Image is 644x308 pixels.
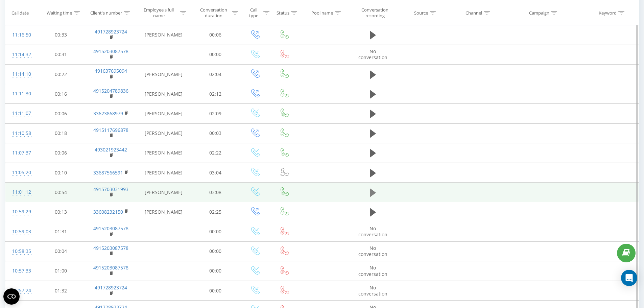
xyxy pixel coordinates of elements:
td: 02:04 [191,65,240,84]
td: [PERSON_NAME] [136,65,191,84]
td: 01:31 [37,222,86,241]
td: [PERSON_NAME] [136,104,191,123]
div: Conversation duration [197,7,231,19]
td: 00:16 [37,84,86,104]
a: 491728923724 [95,28,127,35]
td: [PERSON_NAME] [136,25,191,45]
div: 11:10:58 [12,127,30,140]
div: Client's number [90,10,122,16]
a: 33687566591 [93,169,123,176]
span: No conversation [358,264,387,277]
td: 02:22 [191,143,240,163]
td: 02:25 [191,202,240,222]
div: 11:05:20 [12,166,30,179]
a: 4915203087578 [93,225,128,232]
div: 10:57:24 [12,284,30,297]
div: Call type [246,7,262,19]
div: 10:57:33 [12,264,30,278]
a: 4915203087578 [93,245,128,251]
div: Campaign [529,10,549,16]
div: 11:14:10 [12,68,30,81]
td: 00:33 [37,25,86,45]
td: 00:00 [191,281,240,301]
td: 02:12 [191,84,240,104]
td: 00:03 [191,123,240,143]
td: 00:13 [37,202,86,222]
a: 4915203087578 [93,264,128,271]
td: 00:22 [37,65,86,84]
td: 00:06 [37,143,86,163]
td: 00:06 [191,25,240,45]
div: Pool name [311,10,333,16]
div: Conversation recording [355,7,395,19]
td: 00:31 [37,45,86,64]
td: 00:18 [37,123,86,143]
td: 00:00 [191,261,240,281]
div: 10:59:29 [12,205,30,218]
td: [PERSON_NAME] [136,84,191,104]
td: [PERSON_NAME] [136,163,191,183]
div: 10:59:03 [12,225,30,238]
div: Waiting time [47,10,72,16]
td: 03:04 [191,163,240,183]
div: 10:58:35 [12,245,30,258]
span: No conversation [358,225,387,238]
td: [PERSON_NAME] [136,202,191,222]
td: 01:00 [37,261,86,281]
span: No conversation [358,245,387,257]
a: 4915703031993 [93,186,128,192]
div: Open Intercom Messenger [621,270,637,286]
a: 4915117696878 [93,127,128,133]
a: 33623868979 [93,110,123,117]
div: 11:07:37 [12,146,30,160]
a: 33608232150 [93,209,123,215]
td: 02:09 [191,104,240,123]
span: No conversation [358,284,387,297]
div: Channel [466,10,482,16]
a: 4915203087578 [93,48,128,54]
td: 01:32 [37,281,86,301]
a: 493021923442 [95,146,127,153]
td: 00:04 [37,241,86,261]
div: Call date [11,10,29,16]
a: 491637695094 [95,68,127,74]
div: Employee's full name [139,7,178,19]
div: Source [414,10,428,16]
td: 00:00 [191,241,240,261]
td: 00:00 [191,45,240,64]
td: 00:10 [37,163,86,183]
div: 11:11:07 [12,107,30,120]
td: 00:54 [37,183,86,202]
td: [PERSON_NAME] [136,183,191,202]
div: Status [277,10,289,16]
td: 00:06 [37,104,86,123]
td: [PERSON_NAME] [136,123,191,143]
div: 11:11:30 [12,87,30,100]
td: 00:00 [191,222,240,241]
div: 11:16:50 [12,28,30,42]
div: Keyword [599,10,617,16]
a: 491728923724 [95,284,127,291]
span: No conversation [358,48,387,61]
div: 11:14:32 [12,48,30,61]
td: 03:08 [191,183,240,202]
div: 11:01:12 [12,186,30,199]
td: [PERSON_NAME] [136,143,191,163]
a: 4915204789836 [93,88,128,94]
button: CMP-Widget öffnen [3,288,20,305]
